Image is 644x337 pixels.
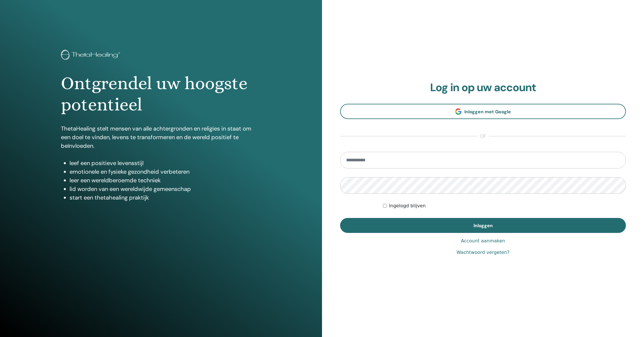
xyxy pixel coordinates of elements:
[340,218,626,233] button: Inloggen
[340,104,626,119] a: Inloggen met Google
[383,202,626,209] div: Keep me authenticated indefinitely or until I manually logout
[70,159,261,167] li: leef een positieve levensstijl
[464,109,511,115] span: Inloggen met Google
[474,223,493,229] span: Inloggen
[70,193,261,202] li: start een thetahealing praktijk
[61,124,261,150] p: ThetaHealing stelt mensen van alle achtergronden en religies in staat om een doel te vinden, leve...
[70,185,261,193] li: lid worden van een wereldwijde gemeenschap
[389,202,425,209] label: Ingelogd blijven
[70,176,261,185] li: leer een wereldberoemde techniek
[70,167,261,176] li: emotionele en fysieke gezondheid verbeteren
[461,238,505,244] a: Account aanmaken
[61,73,261,116] h1: Ontgrendel uw hoogste potentieel
[457,249,509,256] a: Wachtwoord vergeten?
[477,133,489,140] span: of
[340,81,626,94] h2: Log in op uw account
